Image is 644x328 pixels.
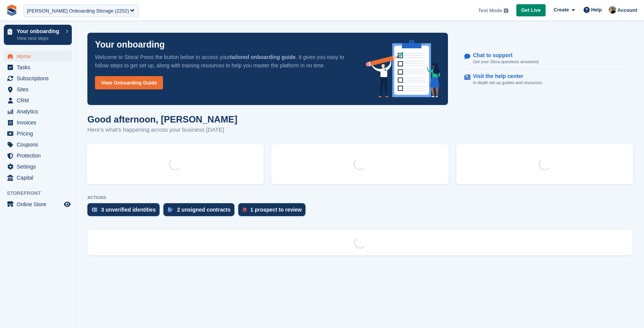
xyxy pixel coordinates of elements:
[4,106,72,117] a: menu
[243,207,247,212] img: prospect-51fa495bee0391a8d652442698ab0144808aea92771e9ea1ae160a38d050c398.svg
[95,53,354,70] p: Welcome to Stora! Press the button below to access your . It gives you easy to follow steps to ge...
[87,203,163,220] a: 3 unverified identities
[87,126,237,134] p: Here's what's happening across your business [DATE]
[17,139,62,150] span: Coupons
[87,195,633,200] p: ACTIONS
[17,73,62,84] span: Subscriptions
[4,139,72,150] a: menu
[7,189,76,197] span: Storefront
[4,51,72,62] a: menu
[4,150,72,161] a: menu
[473,80,543,86] p: In-depth set up guides and resources.
[464,69,625,90] a: Visit the help center In-depth set up guides and resources.
[17,95,62,106] span: CRM
[4,128,72,139] a: menu
[95,40,165,49] p: Your onboarding
[521,6,541,14] span: Get Live
[366,40,440,97] img: onboarding-info-6c161a55d2c0e0a8cae90662b2fe09162a5109e8cc188191df67fb4f79e88e88.svg
[87,114,237,124] h1: Good afternoon, [PERSON_NAME]
[4,199,72,210] a: menu
[4,73,72,84] a: menu
[17,128,62,139] span: Pricing
[609,6,616,14] img: Oliver Bruce
[516,4,546,17] a: Get Live
[17,172,62,183] span: Capital
[168,207,173,212] img: contract_signature_icon-13c848040528278c33f63329250d36e43548de30e8caae1d1a13099fd9432cc5.svg
[464,48,625,69] a: Chat to support Get your Stora questions answered.
[17,84,62,95] span: Sites
[478,7,502,14] span: Test Mode
[63,200,72,209] a: Preview store
[4,25,72,45] a: Your onboarding View next steps
[4,172,72,183] a: menu
[17,199,62,210] span: Online Store
[4,161,72,172] a: menu
[17,35,62,42] p: View next steps
[177,207,231,213] div: 2 unsigned contracts
[473,59,540,65] p: Get your Stora questions answered.
[17,150,62,161] span: Protection
[101,207,156,213] div: 3 unverified identities
[473,73,537,80] p: Visit the help center
[554,6,569,14] span: Create
[17,161,62,172] span: Settings
[504,8,508,13] img: icon-info-grey-7440780725fd019a000dd9b08b2336e03edf1995a4989e88bcd33f0948082b44.svg
[4,62,72,73] a: menu
[92,207,97,212] img: verify_identity-adf6edd0f0f0b5bbfe63781bf79b02c33cf7c696d77639b501bdc392416b5a36.svg
[163,203,238,220] a: 2 unsigned contracts
[6,5,17,16] img: stora-icon-8386f47178a22dfd0bd8f6a31ec36ba5ce8667c1dd55bd0f319d3a0aa187defe.svg
[591,6,602,14] span: Help
[17,29,62,34] p: Your onboarding
[238,203,309,220] a: 1 prospect to review
[617,6,637,14] span: Account
[27,7,129,15] div: [PERSON_NAME] Onboarding Storage (2252)
[17,106,62,117] span: Analytics
[250,207,302,213] div: 1 prospect to review
[17,62,62,73] span: Tasks
[17,117,62,128] span: Invoices
[17,51,62,62] span: Home
[4,117,72,128] a: menu
[4,84,72,95] a: menu
[95,76,163,89] a: View Onboarding Guide
[4,95,72,106] a: menu
[473,52,533,59] p: Chat to support
[230,54,296,60] strong: tailored onboarding guide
